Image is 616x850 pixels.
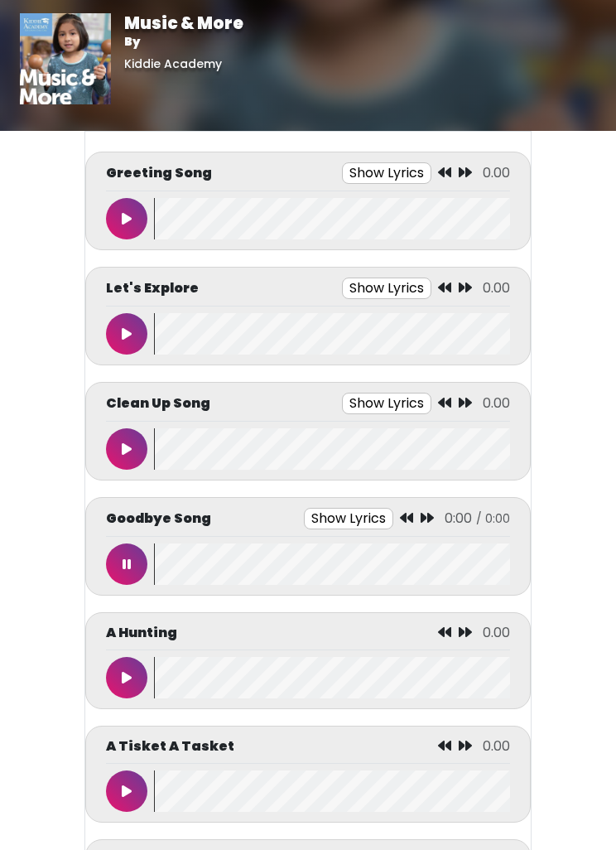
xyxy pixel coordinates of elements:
[483,278,510,297] span: 0.00
[342,278,431,299] button: Show Lyrics
[483,737,510,756] span: 0.00
[124,33,243,51] p: By
[304,508,393,529] button: Show Lyrics
[483,394,510,413] span: 0.00
[106,623,177,643] p: A Hunting
[124,57,243,71] h6: Kiddie Academy
[483,623,510,642] span: 0.00
[106,509,211,529] p: Goodbye Song
[124,13,243,33] h1: Music & More
[445,509,472,528] span: 0:00
[342,162,431,184] button: Show Lyrics
[106,163,212,183] p: Greeting Song
[106,737,234,756] p: A Tisket A Tasket
[106,278,199,298] p: Let's Explore
[106,394,210,413] p: Clean Up Song
[20,13,111,104] img: 01vrkzCYTteBT1eqlInO
[342,393,431,414] button: Show Lyrics
[476,510,510,527] span: / 0:00
[483,163,510,182] span: 0.00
